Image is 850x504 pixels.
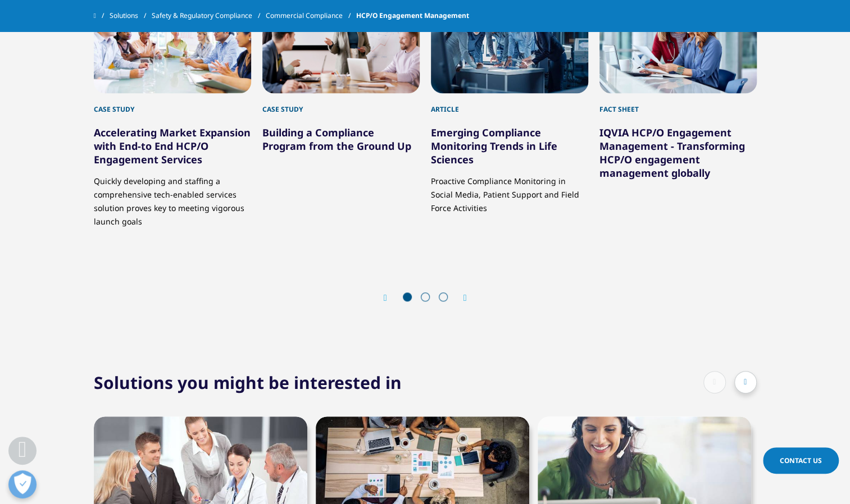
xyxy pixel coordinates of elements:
a: Emerging Compliance Monitoring Trends in Life Sciences [431,126,557,166]
span: Contact Us [780,456,822,465]
h2: Solutions you might be interested in [94,371,402,394]
a: Safety & Regulatory Compliance [152,6,266,26]
a: IQVIA HCP/O Engagement Management - Transforming HCP/O engagement management globally [599,126,745,180]
a: Accelerating Market Expansion with End-to End HCP/O Engagement Services [94,126,251,166]
span: HCP/O Engagement Management [356,6,469,26]
a: Contact Us [763,447,839,474]
div: Fact Sheet [599,93,757,114]
div: Article [431,93,588,114]
button: Open Preferences [8,470,37,498]
p: Quickly developing and staffing a comprehensive tech-enabled services solution proves key to meet... [94,166,251,228]
div: Next slide [452,292,467,303]
div: Case Study [94,93,251,114]
div: Previous slide [384,292,398,303]
a: Building a Compliance Program from the Ground Up [262,126,411,153]
div: Case Study [262,93,420,114]
p: Proactive Compliance Monitoring in Social Media, Patient Support and Field Force Activities [431,166,588,215]
a: Commercial Compliance [266,6,356,26]
a: Solutions [110,6,152,26]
